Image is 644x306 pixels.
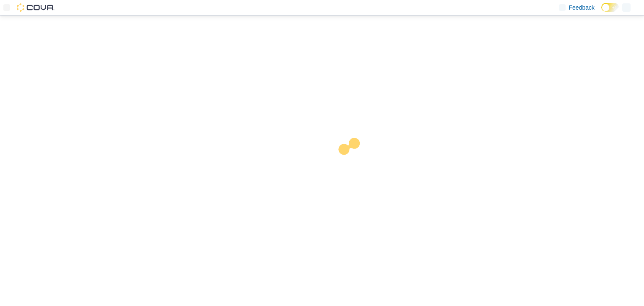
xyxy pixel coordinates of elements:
[569,3,595,12] span: Feedback
[322,132,385,194] img: cova-loader
[601,3,619,12] input: Dark Mode
[601,12,602,12] span: Dark Mode
[17,3,55,12] img: Cova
